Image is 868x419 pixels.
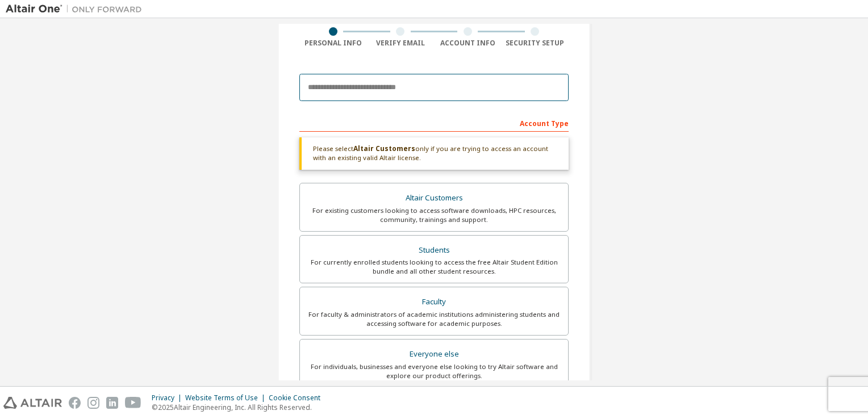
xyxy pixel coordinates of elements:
div: For faculty & administrators of academic institutions administering students and accessing softwa... [307,310,561,328]
b: Altair Customers [353,144,415,153]
img: instagram.svg [87,397,99,409]
div: Students [307,242,561,258]
img: Altair One [6,3,148,15]
div: Personal Info [299,39,367,48]
div: Verify Email [367,39,435,48]
div: Account Info [434,39,502,48]
p: © 2025 Altair Engineering, Inc. All Rights Reserved. [152,403,327,412]
div: Cookie Consent [269,393,327,403]
img: facebook.svg [69,397,81,409]
div: For currently enrolled students looking to access the free Altair Student Edition bundle and all ... [307,258,561,276]
div: Website Terms of Use [185,393,269,403]
div: Privacy [152,393,185,403]
img: altair_logo.svg [3,397,62,409]
img: linkedin.svg [106,397,118,409]
div: Please select only if you are trying to access an account with an existing valid Altair license. [299,137,569,170]
div: Faculty [307,294,561,310]
div: Account Type [299,114,569,132]
div: Security Setup [502,39,569,48]
div: For individuals, businesses and everyone else looking to try Altair software and explore our prod... [307,362,561,380]
div: Altair Customers [307,190,561,206]
img: youtube.svg [125,397,141,409]
div: For existing customers looking to access software downloads, HPC resources, community, trainings ... [307,206,561,224]
div: Everyone else [307,346,561,362]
